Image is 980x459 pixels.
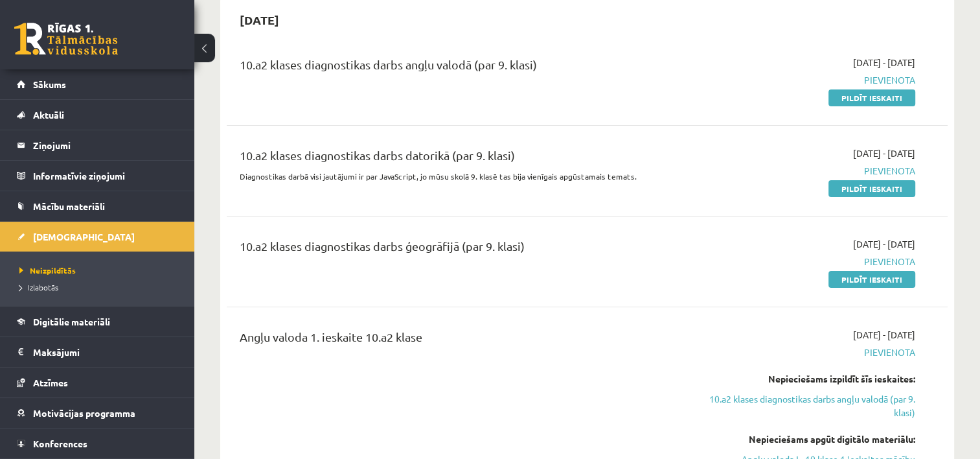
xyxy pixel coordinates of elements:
span: Izlabotās [19,282,58,292]
a: Pildīt ieskaiti [828,271,915,288]
a: Rīgas 1. Tālmācības vidusskola [14,23,118,55]
a: Sākums [17,69,178,99]
a: Pildīt ieskaiti [828,89,915,106]
a: Ziņojumi [17,130,178,160]
p: Diagnostikas darbā visi jautājumi ir par JavaScript, jo mūsu skolā 9. klasē tas bija vienīgais ap... [240,171,683,182]
legend: Maksājumi [33,337,178,367]
a: Motivācijas programma [17,398,178,428]
div: Angļu valoda 1. ieskaite 10.a2 klase [240,328,683,352]
div: 10.a2 klases diagnostikas darbs datorikā (par 9. klasi) [240,147,683,171]
span: Pievienota [703,73,915,87]
legend: Ziņojumi [33,130,178,160]
div: 10.a2 klases diagnostikas darbs angļu valodā (par 9. klasi) [240,56,683,80]
span: [DATE] - [DATE] [853,328,915,342]
a: Mācību materiāli [17,191,178,221]
div: 10.a2 klases diagnostikas darbs ģeogrāfijā (par 9. klasi) [240,237,683,261]
a: Konferences [17,429,178,458]
a: Neizpildītās [19,265,181,276]
span: Pievienota [703,255,915,268]
span: Digitālie materiāli [33,316,110,327]
span: Konferences [33,438,87,449]
span: [DATE] - [DATE] [853,56,915,69]
a: Pildīt ieskaiti [828,180,915,197]
a: Informatīvie ziņojumi [17,161,178,191]
span: Mācību materiāli [33,200,105,212]
div: Nepieciešams izpildīt šīs ieskaites: [703,372,915,386]
a: Digitālie materiāli [17,307,178,336]
span: [DATE] - [DATE] [853,147,915,160]
div: Nepieciešams apgūt digitālo materiālu: [703,432,915,446]
a: Atzīmes [17,368,178,397]
span: Aktuāli [33,109,64,121]
a: 10.a2 klases diagnostikas darbs angļu valodā (par 9. klasi) [703,392,915,419]
h2: [DATE] [227,5,292,35]
span: Pievienota [703,164,915,178]
a: [DEMOGRAPHIC_DATA] [17,222,178,252]
a: Maksājumi [17,337,178,367]
span: Atzīmes [33,377,68,388]
span: [DEMOGRAPHIC_DATA] [33,231,135,242]
span: Sākums [33,78,66,90]
a: Aktuāli [17,100,178,130]
span: Motivācijas programma [33,407,135,419]
span: Pievienota [703,346,915,359]
a: Izlabotās [19,281,181,293]
span: Neizpildītās [19,265,76,276]
legend: Informatīvie ziņojumi [33,161,178,191]
span: [DATE] - [DATE] [853,237,915,251]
